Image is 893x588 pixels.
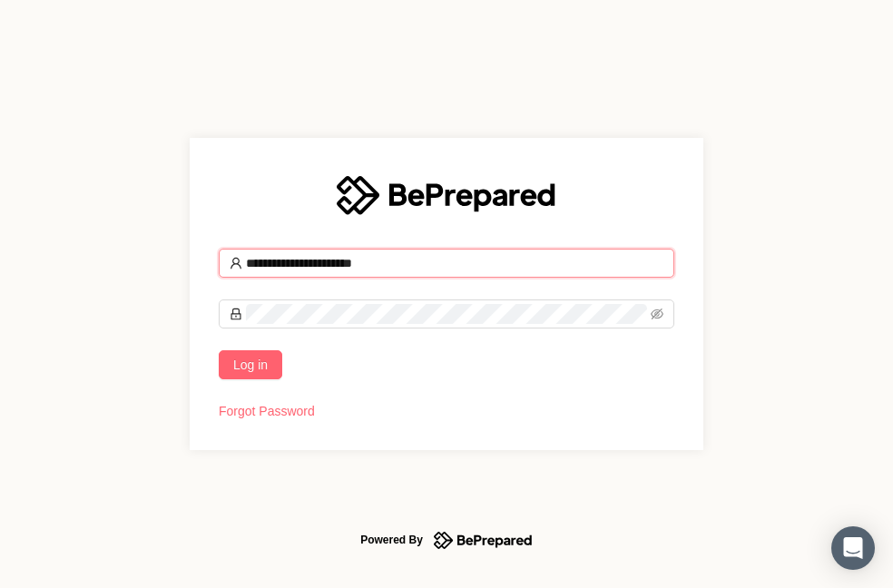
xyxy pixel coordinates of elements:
div: Open Intercom Messenger [831,526,875,570]
a: Forgot Password [219,404,315,418]
div: Powered By [360,529,423,551]
span: user [230,257,242,269]
span: Log in [233,355,268,375]
span: eye-invisible [651,308,663,320]
span: lock [230,308,242,320]
button: Log in [219,350,282,379]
